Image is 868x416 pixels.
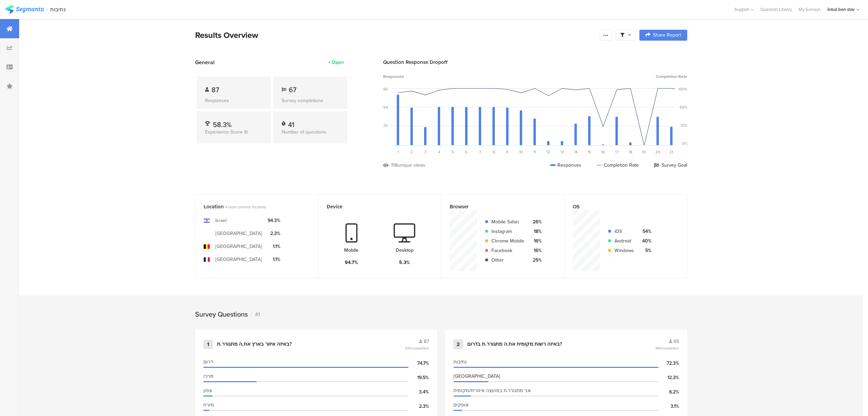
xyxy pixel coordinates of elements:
[530,247,542,254] div: 16%
[653,33,681,38] span: Share Report
[655,346,679,351] span: 96%
[327,203,422,210] div: Device
[467,341,562,348] div: באיזה רשות מקומית את.ה מתגורר.ת בדרום?
[453,387,531,394] span: אני מתגורר.ת במועצה איזורית/מקומית
[573,203,667,210] div: OS
[491,237,524,245] div: Chrome Mobile
[282,97,339,104] div: Survey completions
[344,247,358,254] div: Mobile
[682,141,687,146] div: 0%
[215,243,262,250] div: [GEOGRAPHIC_DATA]
[289,85,296,95] span: 67
[656,73,687,80] span: Completion Rate
[453,339,463,349] div: 2
[453,373,500,380] span: [GEOGRAPHIC_DATA]
[205,128,243,136] span: Experience Score
[225,204,266,210] span: 4 most common locations
[533,149,536,155] span: 11
[203,373,214,380] span: מרכז
[659,374,679,381] div: 12.3%
[215,217,227,224] div: Israel
[734,4,754,15] div: Support
[669,149,673,155] span: 21
[491,218,524,225] div: Mobile Safari
[50,6,66,13] div: נתיבות
[397,162,425,169] div: unique views
[550,162,581,169] div: Responses
[678,86,687,92] div: 100%
[212,85,219,95] span: 87
[424,149,426,155] span: 3
[574,149,578,155] span: 14
[587,149,591,155] span: 15
[282,128,326,136] span: Number of questions
[424,338,429,345] span: 87
[629,149,632,155] span: 18
[491,256,524,264] div: Other
[383,105,388,110] div: 64
[680,123,687,128] div: 33%
[332,59,344,66] div: Open
[601,149,605,155] span: 16
[491,228,524,235] div: Instagram
[662,346,679,351] span: completion
[614,228,634,235] div: iOS
[827,6,855,13] div: inbal ben dov
[345,259,358,266] div: 94.7%
[405,346,429,351] span: 93%
[639,247,651,254] div: 5%
[795,6,824,13] div: My Surveys
[408,403,429,410] div: 2.3%
[654,162,687,169] div: Survey Goal
[397,149,399,155] span: 1
[203,401,214,408] span: מזרח
[614,247,634,254] div: Windows
[408,374,429,381] div: 19.5%
[399,259,410,266] div: 5.3%
[408,360,429,367] div: 74.7%
[546,149,550,155] span: 12
[251,310,260,318] div: 41
[46,5,48,13] div: |
[203,339,213,349] div: 1
[203,358,213,365] span: דרום
[530,256,542,264] div: 25%
[5,5,44,14] img: segmanta logo
[453,401,469,408] span: אופקים
[215,230,262,237] div: [GEOGRAPHIC_DATA]
[680,105,687,110] div: 66%
[213,120,232,130] span: 58.3%
[493,149,495,155] span: 8
[204,203,299,210] div: Location
[195,309,248,319] div: Survey Questions
[268,230,280,237] div: 2.3%
[203,387,212,394] span: צפון
[391,162,397,169] div: 118
[383,86,388,92] div: 96
[639,228,651,235] div: 54%
[674,338,679,345] span: 65
[205,97,262,104] div: Responses
[453,358,467,365] span: נתיבות
[195,58,215,66] span: General
[642,149,646,155] span: 19
[465,149,467,155] span: 6
[383,58,687,66] div: Question Response Dropoff
[479,149,481,155] span: 7
[659,388,679,396] div: 6.2%
[530,218,542,225] div: 26%
[451,149,454,155] span: 5
[757,6,795,13] a: Question Library
[530,228,542,235] div: 18%
[639,237,651,245] div: 40%
[410,149,413,155] span: 2
[519,149,523,155] span: 10
[614,237,634,245] div: Android
[412,346,429,351] span: completion
[560,149,564,155] span: 13
[408,388,429,396] div: 3.4%
[268,243,280,250] div: 1.1%
[268,217,280,224] div: 94.3%
[288,120,294,126] div: 41
[215,256,262,263] div: [GEOGRAPHIC_DATA]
